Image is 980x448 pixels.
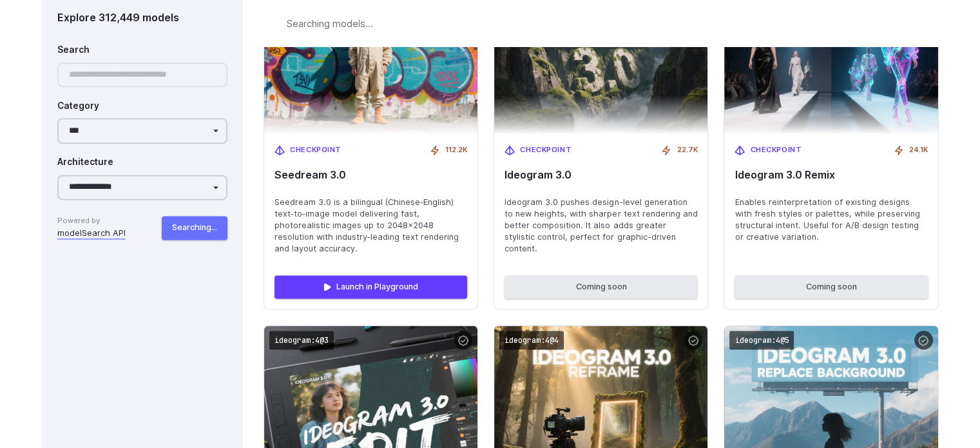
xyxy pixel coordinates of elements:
[735,169,927,181] span: Ideogram 3.0 Remix
[290,144,341,156] span: Checkpoint
[504,169,697,181] span: Ideogram 3.0
[504,275,697,298] button: Coming soon
[57,175,228,200] select: Architecture
[57,156,113,170] label: Architecture
[287,15,373,30] span: Searching models...
[909,144,928,156] span: 24.1K
[504,197,697,255] span: Ideogram 3.0 pushes design-level generation to new heights, with sharper text rendering and bette...
[57,228,126,240] a: modelSearch API
[520,144,572,156] span: Checkpoint
[274,275,467,298] a: Launch in Playground
[729,331,794,349] code: ideogram:4@5
[269,331,334,349] code: ideogram:4@3
[57,99,99,113] label: Category
[677,144,697,156] span: 22.7K
[57,10,228,27] div: Explore 312,449 models
[750,144,802,156] span: Checkpoint
[162,217,227,240] button: Searching...
[274,169,467,181] span: Seedream 3.0
[735,275,927,298] button: Coming soon
[57,119,228,144] select: Category
[57,216,126,228] span: Powered by
[274,197,467,255] span: Seedream 3.0 is a bilingual (Chinese‑English) text‑to‑image model delivering fast, photorealistic...
[735,197,927,243] span: Enables reinterpretation of existing designs with fresh styles or palettes, while preserving stru...
[445,144,467,156] span: 112.2K
[499,331,564,349] code: ideogram:4@4
[57,44,90,58] label: Search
